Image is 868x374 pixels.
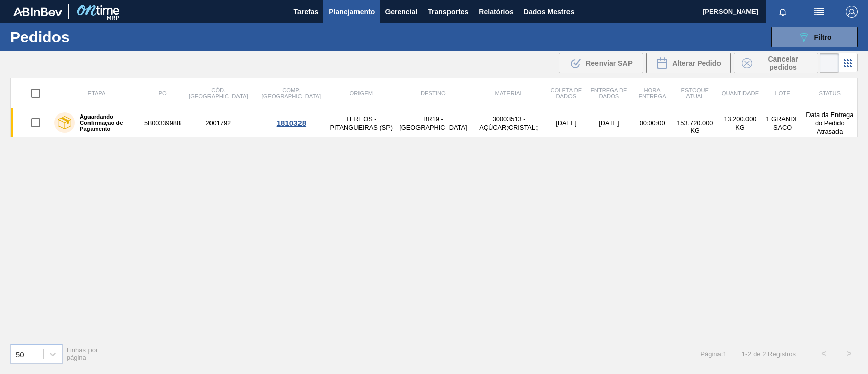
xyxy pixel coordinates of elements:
img: ações do usuário [813,6,825,18]
font: Planejamento [328,8,375,16]
font: 50 [16,350,24,358]
font: - [745,350,747,358]
font: [DATE] [556,119,576,127]
font: 30003513 - AÇÚCAR;CRISTAL;; [479,115,539,131]
font: Página [700,350,721,358]
font: 1 GRANDE SACO [766,115,799,131]
font: Filtro [814,33,832,41]
div: Alterar Pedido [646,53,731,73]
font: Quantidade [722,90,759,96]
font: Lote [775,90,790,96]
font: Alterar Pedido [672,59,721,67]
font: Hora Entrega [639,87,666,99]
font: Coleta de dados [550,87,582,99]
font: Tarefas [294,8,319,16]
button: < [811,341,836,366]
font: Cancelar pedidos [768,55,798,71]
font: Cód. [GEOGRAPHIC_DATA] [189,87,248,99]
font: 1 [723,350,726,358]
font: 2001792 [205,119,231,127]
font: Material [495,90,523,96]
font: Transportes [428,8,468,16]
div: Visão em Cards [839,53,858,73]
font: Origem [350,90,373,96]
font: 1810328 [277,119,306,127]
font: 153.720.000 KG [677,119,713,134]
img: Sair [846,6,858,18]
font: Linhas por página [67,346,98,361]
font: Dados Mestres [524,8,575,16]
font: BR19 - [GEOGRAPHIC_DATA] [399,115,467,131]
a: Aguardando Confirmação de Pagamento58003399882001792TEREOS - PITANGUEIRAS (SP)BR19 - [GEOGRAPHIC_... [11,108,858,137]
font: Relatórios [478,8,513,16]
button: Cancelar pedidos [734,53,818,73]
div: Cancelar Pedidos em Massa [734,53,818,73]
div: Visão em Lista [820,53,839,73]
font: [PERSON_NAME] [703,8,758,15]
font: < [821,349,826,358]
font: PO [158,90,166,96]
font: > [847,349,851,358]
font: Aguardando Confirmação de Pagamento [80,113,123,132]
font: Status [819,90,840,96]
img: TNhmsLtSVTkK8tSr43FrP2fwEKptu5GPRR3wAAAABJRU5ErkJggg== [13,7,62,16]
font: Etapa [87,90,105,96]
font: 00:00:00 [640,119,665,127]
button: Notificações [766,5,799,19]
font: Data da Entrega do Pedido Atrasada [806,111,853,135]
font: Entrega de dados [590,87,627,99]
font: Reenviar SAP [586,59,633,67]
font: : [721,350,723,358]
font: Estoque atual [681,87,709,99]
div: Reenviar SAP [559,53,643,73]
font: 1 [742,350,745,358]
font: Comp. [GEOGRAPHIC_DATA] [262,87,321,99]
button: Filtro [771,27,858,47]
font: 2 [747,350,751,358]
font: 2 [762,350,766,358]
font: Registros [768,350,796,358]
font: [DATE] [598,119,619,127]
font: Destino [421,90,446,96]
font: TEREOS - PITANGUEIRAS (SP) [330,115,393,131]
font: de [753,350,760,358]
font: Pedidos [10,28,70,45]
font: 5800339988 [144,119,181,127]
font: 13.200.000 KG [724,115,756,131]
button: > [836,341,862,366]
font: Gerencial [385,8,417,16]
